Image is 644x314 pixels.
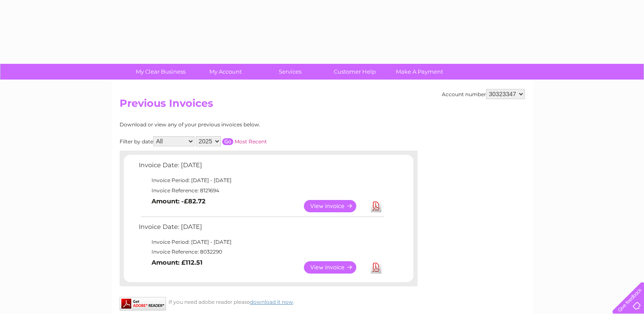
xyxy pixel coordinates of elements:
[137,175,386,186] td: Invoice Period: [DATE] - [DATE]
[152,197,206,205] b: Amount: -£82.72
[304,261,366,274] a: View
[255,64,325,80] a: Services
[371,200,381,212] a: Download
[126,64,196,80] a: My Clear Business
[137,160,386,175] td: Invoice Date: [DATE]
[152,259,203,266] b: Amount: £112.51
[137,221,386,237] td: Invoice Date: [DATE]
[235,138,267,145] a: Most Recent
[304,200,366,212] a: View
[250,299,293,305] a: download it now
[320,64,390,80] a: Customer Help
[137,247,386,257] td: Invoice Reference: 8032290
[120,136,343,146] div: Filter by date
[120,297,418,305] div: If you need adobe reader please .
[120,122,343,128] div: Download or view any of your previous invoices below.
[190,64,260,80] a: My Account
[384,64,455,80] a: Make A Payment
[442,89,525,99] div: Account number
[137,186,386,196] td: Invoice Reference: 8121694
[137,237,386,247] td: Invoice Period: [DATE] - [DATE]
[371,261,381,274] a: Download
[120,97,525,114] h2: Previous Invoices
